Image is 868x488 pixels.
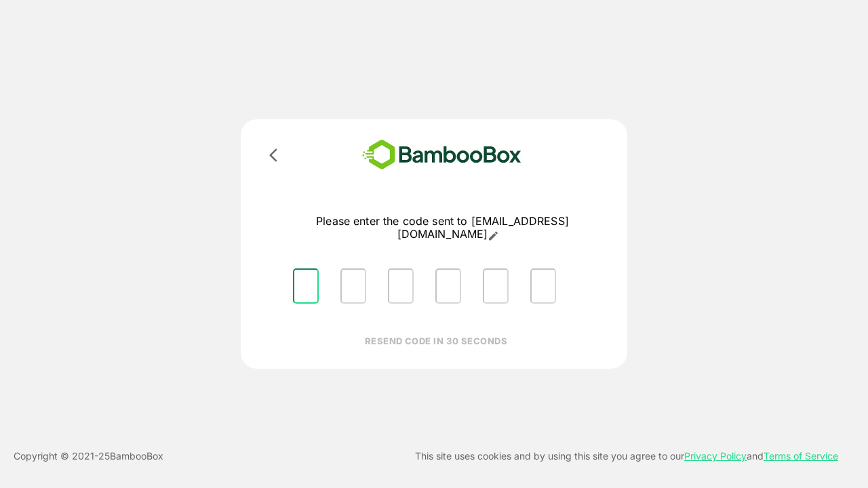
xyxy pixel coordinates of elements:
input: Please enter OTP character 2 [340,268,366,304]
input: Please enter OTP character 6 [530,268,556,304]
input: Please enter OTP character 1 [293,268,319,304]
p: This site uses cookies and by using this site you agree to our and [415,448,838,464]
img: bamboobox [342,136,541,174]
p: Please enter the code sent to [EMAIL_ADDRESS][DOMAIN_NAME] [282,215,603,241]
input: Please enter OTP character 4 [435,268,461,304]
input: Please enter OTP character 5 [483,268,509,304]
a: Privacy Policy [684,450,747,462]
a: Terms of Service [764,450,838,462]
input: Please enter OTP character 3 [388,268,414,304]
p: Copyright © 2021- 25 BambooBox [14,448,163,464]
